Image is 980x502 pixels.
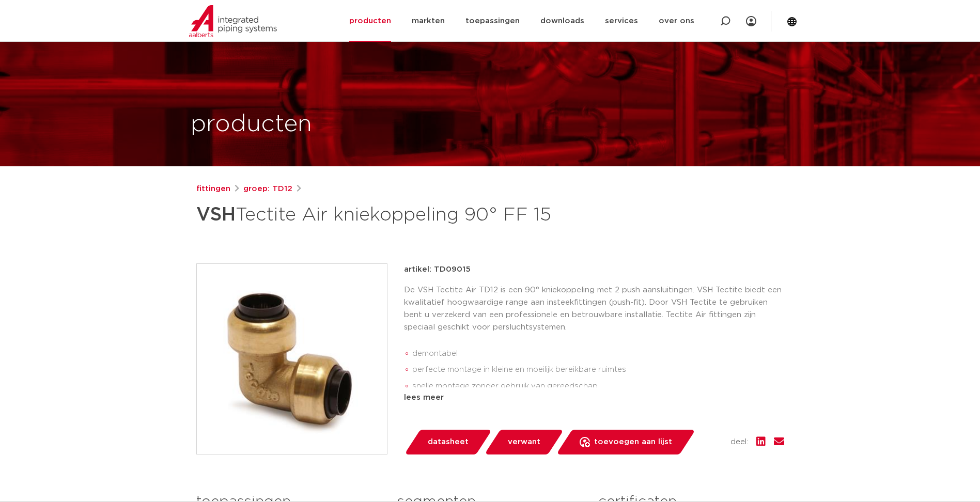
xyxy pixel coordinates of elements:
[412,346,784,362] li: demontabel
[196,206,236,224] strong: VSH
[428,434,469,450] span: datasheet
[404,284,784,334] p: De VSH Tectite Air TD12 is een 90° kniekoppeling met 2 push aansluitingen. VSH Tectite biedt een ...
[197,264,387,454] img: Product Image for VSH Tectite Air kniekoppeling 90° FF 15
[404,430,492,454] a: datasheet
[484,430,564,454] a: verwant
[196,183,230,195] a: fittingen
[508,434,540,450] span: verwant
[196,199,584,230] h1: Tectite Air kniekoppeling 90° FF 15
[730,436,748,448] span: deel:
[404,263,471,276] p: artikel: TD09015
[243,183,292,195] a: groep: TD12
[404,391,784,404] div: lees meer
[412,378,784,395] li: snelle montage zonder gebruik van gereedschap
[594,434,672,450] span: toevoegen aan lijst
[412,362,784,378] li: perfecte montage in kleine en moeilijk bereikbare ruimtes
[191,108,312,141] h1: producten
